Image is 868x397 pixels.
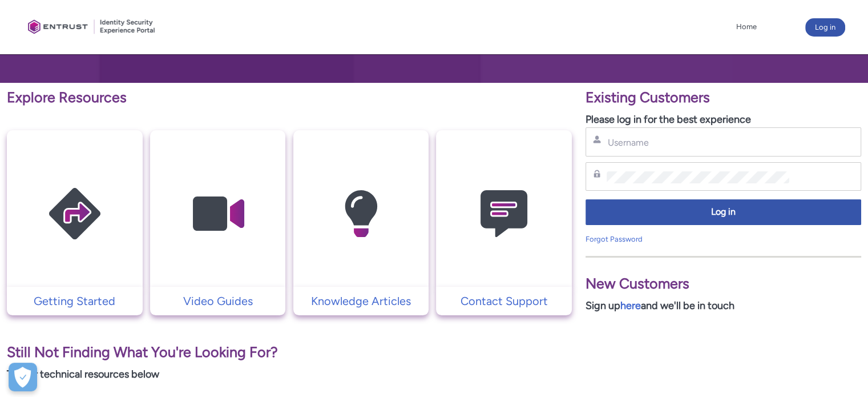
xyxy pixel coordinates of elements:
p: Still Not Finding What You're Looking For? [7,342,572,363]
button: Log in [586,199,861,225]
a: here [620,299,641,312]
div: Cookie Preferences [9,363,37,391]
a: Getting Started [7,292,143,310]
a: Knowledge Articles [293,292,429,310]
p: New Customers [586,273,861,295]
button: Open Preferences [9,363,37,391]
span: Log in [593,206,854,219]
p: Explore Resources [7,87,572,109]
p: Knowledge Articles [299,292,423,310]
p: Getting Started [13,292,137,310]
img: Getting Started [21,153,129,275]
a: Contact Support [436,292,572,310]
button: Log in [805,18,845,37]
p: Please log in for the best experience [586,112,861,127]
p: Contact Support [442,292,566,310]
img: Knowledge Articles [306,153,415,275]
p: Sign up and we'll be in touch [586,298,861,314]
a: Video Guides [150,292,286,310]
p: Video Guides [156,292,280,310]
img: Video Guides [164,153,272,275]
p: Try our technical resources below [7,367,572,382]
a: Forgot Password [586,235,643,243]
a: Home [733,18,760,35]
p: Existing Customers [586,87,861,109]
input: Username [607,137,789,149]
img: Contact Support [450,153,558,275]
